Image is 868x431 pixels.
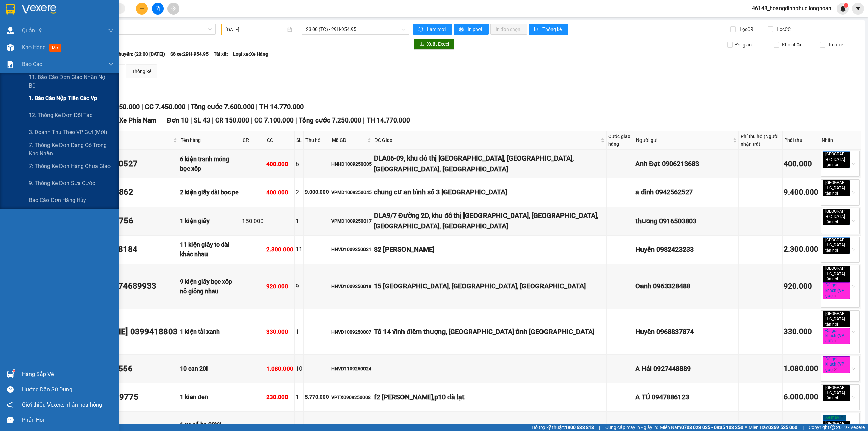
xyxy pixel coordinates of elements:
[152,3,164,15] button: file-add
[839,277,843,281] span: close
[374,326,605,337] div: Tổ 14 vĩnh điềm thượng, [GEOGRAPHIC_DATA] tỉnh [GEOGRAPHIC_DATA]
[330,178,373,207] td: VPMD1009250045
[330,383,373,412] td: VPTX0909250008
[304,131,330,150] th: Thu hộ
[834,368,837,371] span: close
[418,27,424,32] span: sync
[295,116,297,124] span: |
[251,116,253,124] span: |
[180,216,240,226] div: 1 kiện giấy
[305,188,329,196] div: 9.000.000
[834,339,837,343] span: close
[635,281,737,292] div: Oanh 0963328488
[22,26,42,35] span: Quản Lý
[774,25,792,33] span: Lọc CC
[105,102,140,111] span: CR 150.000
[607,131,634,150] th: Cước giao hàng
[490,24,527,35] button: In đơn chọn
[783,131,820,150] th: Phải thu
[180,240,240,259] div: 11 kiện giấy to dài khác nhau
[363,116,365,124] span: |
[823,266,850,282] span: [GEOGRAPHIC_DATA] tận nơi
[565,425,594,430] strong: 1900 633 818
[180,188,240,197] div: 2 kiện giấy dài bọc pe
[266,188,293,197] div: 400.000
[233,50,268,58] span: Loại xe: Xe Hàng
[256,102,258,111] span: |
[65,186,178,199] div: hưng 0983827862
[823,209,850,225] span: [GEOGRAPHIC_DATA] tận nơi
[171,6,176,11] span: aim
[747,4,837,13] span: 46148_hoangdinhphuc.longhoan
[839,220,843,224] span: close
[822,136,859,144] div: Nhãn
[180,277,240,296] div: 9 kiện giấy bọc xốp nổ giống nhau
[374,187,605,198] div: chung cư an bình số 3 [GEOGRAPHIC_DATA]
[65,362,178,375] div: Toàn 0394132556
[374,281,605,292] div: 15 [GEOGRAPHIC_DATA], [GEOGRAPHIC_DATA], [GEOGRAPHIC_DATA]
[332,136,366,144] span: Mã GD
[823,237,850,254] span: [GEOGRAPHIC_DATA] tận nơi
[823,356,850,373] span: Đã gọi khách (VP gửi)
[65,243,178,256] div: hoàng 0972838184
[737,25,754,33] span: Lọc CR
[784,244,818,256] div: 2.300.000
[191,102,254,111] span: Tổng cước 7.600.000
[374,392,605,402] div: f2 [PERSON_NAME],p10 đà lạt
[331,365,372,372] div: HNVD1109250024
[296,188,302,197] div: 2
[7,401,14,408] span: notification
[214,50,228,58] span: Tài xế:
[296,282,302,291] div: 9
[532,424,594,431] span: Hỗ trợ kỹ thuật:
[733,41,754,49] span: Đã giao
[839,192,843,195] span: close
[296,327,302,336] div: 1
[6,4,15,15] img: logo-vxr
[266,364,293,373] div: 1.080.000
[306,24,406,34] span: 23:00 (TC) - 29H-954.95
[180,327,240,336] div: 1 kiện tải xanh
[374,153,605,174] div: DLA06-09, khu đô thị [GEOGRAPHIC_DATA], [GEOGRAPHIC_DATA], [GEOGRAPHIC_DATA], [GEOGRAPHIC_DATA]
[266,245,293,254] div: 2.300.000
[331,217,372,225] div: VPMD1009250017
[784,281,818,293] div: 920.000
[29,94,97,102] span: 1. Báo cáo nộp tiền các vp
[784,391,818,403] div: 6.000.000
[331,283,372,290] div: HNVD1009250018
[840,5,846,12] img: icon-new-feature
[852,3,864,15] button: caret-down
[170,50,209,58] span: Số xe: 29H-954.95
[22,60,42,69] span: Báo cáo
[331,246,372,253] div: HNVD1009250031
[660,424,743,431] span: Miền Nam
[635,187,737,198] div: a dĩnh 0942562527
[180,154,240,174] div: 6 kiện tranh mỏng bọc xốp
[839,163,843,167] span: close
[242,217,264,226] div: 150.000
[784,158,818,170] div: 400.000
[331,394,372,401] div: VPTX0909250008
[66,136,172,144] span: Người nhận
[296,159,302,169] div: 6
[823,415,846,421] span: Xe máy
[65,325,178,338] div: [PERSON_NAME] 0399418803
[830,425,835,430] span: copyright
[22,44,46,51] span: Kho hàng
[454,24,489,35] button: printerIn phơi
[331,160,372,168] div: HNHD1009250005
[834,294,837,298] span: close
[141,102,143,111] span: |
[636,136,732,144] span: Người gửi
[839,249,843,252] span: close
[844,3,848,8] sup: 1
[367,116,410,124] span: TH 14.770.000
[749,424,797,431] span: Miền Bắc
[823,328,850,344] span: Đã gọi khách (VP gửi)
[116,50,165,58] span: Chuyến: (23:00 [DATE])
[266,327,293,336] div: 330.000
[29,179,95,187] span: 9. Thống kê đơn sửa cước
[108,62,114,67] span: down
[768,425,797,430] strong: 0369 525 060
[414,39,454,50] button: downloadXuất Excel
